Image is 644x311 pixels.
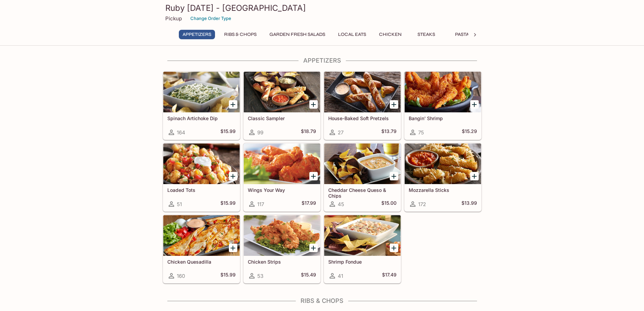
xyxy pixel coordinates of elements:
div: Spinach Artichoke Dip [163,72,240,112]
div: Classic Sampler [244,72,320,112]
button: Add Chicken Strips [309,244,318,252]
button: Ribs & Chops [220,30,260,39]
h4: Appetizers [163,57,482,64]
button: Add Shrimp Fondue [390,244,398,252]
span: 160 [177,273,185,279]
h5: Spinach Artichoke Dip [167,115,236,121]
button: Steaks [411,30,442,39]
h5: $15.99 [220,128,236,136]
div: Bangin' Shrimp [405,72,481,112]
span: 75 [418,129,424,136]
button: Pasta [447,30,477,39]
h5: Chicken Quesadilla [167,259,236,265]
button: Change Order Type [187,13,234,24]
h5: $15.29 [462,128,477,136]
span: 164 [177,129,185,136]
h3: Ruby [DATE] - [GEOGRAPHIC_DATA] [165,3,479,13]
button: Local Eats [334,30,370,39]
h5: $13.99 [461,200,477,208]
a: Chicken Strips53$15.49 [243,215,320,283]
h5: Mozzarella Sticks [409,187,477,193]
p: Pickup [165,15,182,22]
a: House-Baked Soft Pretzels27$13.79 [324,71,401,140]
div: Shrimp Fondue [324,215,401,256]
a: Wings Your Way117$17.99 [243,143,320,212]
span: 51 [177,201,182,207]
h5: $15.49 [301,272,316,280]
h5: $15.99 [220,200,236,208]
button: Add House-Baked Soft Pretzels [390,100,398,109]
a: Shrimp Fondue41$17.49 [324,215,401,283]
div: Wings Your Way [244,143,320,184]
button: Add Cheddar Cheese Queso & Chips [390,172,398,180]
a: Chicken Quesadilla160$15.99 [163,215,240,283]
h4: Ribs & Chops [163,297,482,305]
span: 172 [418,201,426,207]
span: 45 [338,201,344,207]
h5: Shrimp Fondue [328,259,397,265]
h5: House-Baked Soft Pretzels [328,115,397,121]
button: Garden Fresh Salads [266,30,329,39]
span: 99 [257,129,263,136]
h5: Classic Sampler [248,115,316,121]
button: Add Classic Sampler [309,100,318,109]
h5: Bangin' Shrimp [409,115,477,121]
h5: Loaded Tots [167,187,236,193]
span: 117 [257,201,264,207]
button: Add Wings Your Way [309,172,318,180]
div: Cheddar Cheese Queso & Chips [324,143,401,184]
div: Chicken Strips [244,215,320,256]
h5: $18.79 [301,128,316,136]
div: House-Baked Soft Pretzels [324,72,401,112]
button: Chicken [375,30,406,39]
button: Add Mozzarella Sticks [470,172,479,180]
a: Bangin' Shrimp75$15.29 [404,71,481,140]
h5: $13.79 [381,128,397,136]
button: Appetizers [179,30,215,39]
button: Add Loaded Tots [229,172,237,180]
div: Mozzarella Sticks [405,143,481,184]
a: Loaded Tots51$15.99 [163,143,240,212]
h5: Cheddar Cheese Queso & Chips [328,187,397,198]
button: Add Bangin' Shrimp [470,100,479,109]
button: Add Spinach Artichoke Dip [229,100,237,109]
h5: $15.99 [220,272,236,280]
a: Cheddar Cheese Queso & Chips45$15.00 [324,143,401,212]
a: Classic Sampler99$18.79 [243,71,320,140]
span: 41 [338,273,343,279]
a: Mozzarella Sticks172$13.99 [404,143,481,212]
h5: $15.00 [381,200,397,208]
h5: Chicken Strips [248,259,316,265]
div: Loaded Tots [163,143,240,184]
div: Chicken Quesadilla [163,215,240,256]
a: Spinach Artichoke Dip164$15.99 [163,71,240,140]
span: 27 [338,129,343,136]
h5: Wings Your Way [248,187,316,193]
h5: $17.99 [302,200,316,208]
h5: $17.49 [382,272,397,280]
button: Add Chicken Quesadilla [229,244,237,252]
span: 53 [257,273,263,279]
